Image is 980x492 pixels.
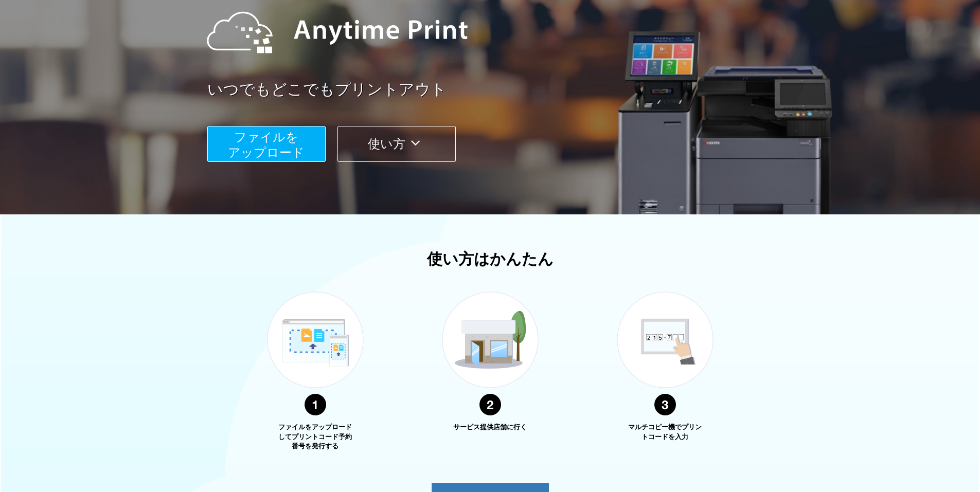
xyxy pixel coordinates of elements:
a: いつでもどこでもプリントアウト [207,79,799,101]
span: ファイルを ​​アップロード [228,130,305,159]
p: マルチコピー機でプリントコードを入力 [627,423,704,442]
button: ファイルを​​アップロード [207,126,326,162]
p: ファイルをアップロードしてプリントコード予約番号を発行する [277,423,354,451]
p: サービス提供店舗に行く [452,423,529,432]
button: 使い方 [337,126,456,162]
